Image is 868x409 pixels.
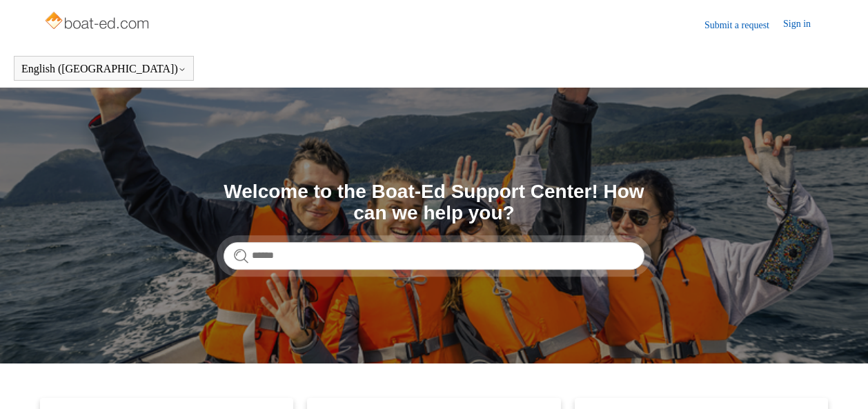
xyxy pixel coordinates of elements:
a: Sign in [783,17,825,33]
a: Submit a request [704,18,783,32]
h1: Welcome to the Boat-Ed Support Center! How can we help you? [224,181,644,224]
div: Live chat [832,373,868,409]
input: Search [224,242,644,270]
button: English ([GEOGRAPHIC_DATA]) [21,63,186,75]
img: Boat-Ed Help Center home page [43,8,153,36]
